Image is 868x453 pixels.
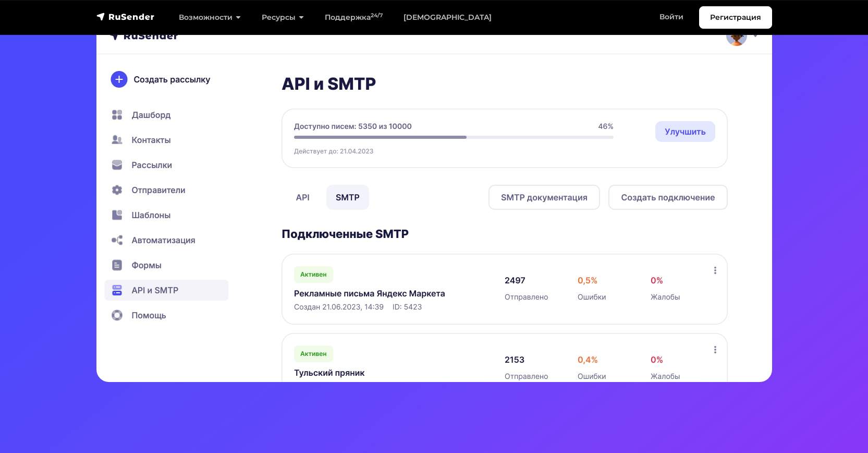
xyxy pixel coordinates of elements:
[371,12,383,19] sup: 24/7
[393,7,502,28] a: [DEMOGRAPHIC_DATA]
[314,7,393,28] a: Поддержка24/7
[168,7,251,28] a: Возможности
[649,6,694,28] a: Войти
[96,11,155,22] img: RuSender
[699,6,772,29] a: Регистрация
[96,17,772,382] img: hero-transactional-min.jpg
[251,7,314,28] a: Ресурсы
